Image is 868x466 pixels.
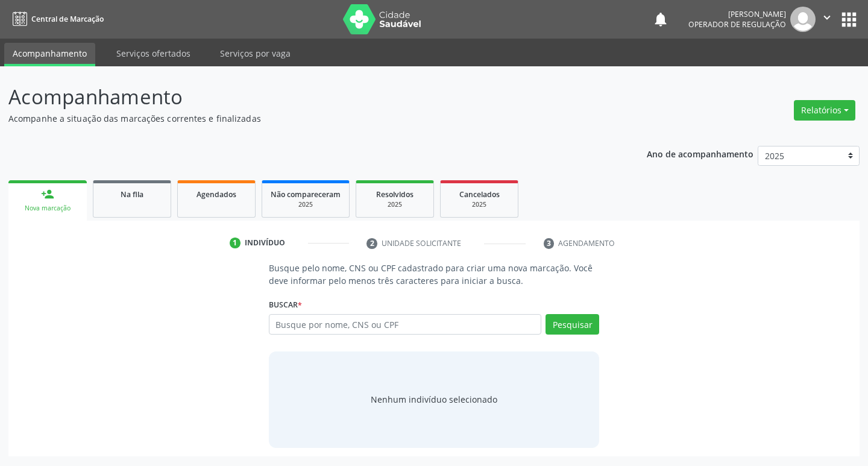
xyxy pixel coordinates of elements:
[271,200,341,209] div: 2025
[794,100,855,121] button: Relatórios
[8,82,604,112] p: Acompanhamento
[652,11,669,28] button: notifications
[269,314,542,335] input: Busque por nome, CNS ou CPF
[212,43,299,64] a: Serviços por vaga
[459,189,500,200] span: Cancelados
[230,238,241,248] div: 1
[31,14,104,24] span: Central de Marcação
[269,295,302,314] label: Buscar
[8,9,104,29] a: Central de Marcação
[269,262,600,287] p: Busque pelo nome, CNS ou CPF cadastrado para criar uma nova marcação. Você deve informar pelo men...
[371,393,497,406] div: Nenhum indivíduo selecionado
[41,187,54,201] div: person_add
[647,146,753,161] p: Ano de acompanhamento
[546,314,599,335] button: Pesquisar
[816,7,838,32] button: 
[17,204,78,213] div: Nova marcação
[790,7,816,32] img: img
[271,189,341,200] span: Não compareceram
[688,19,786,30] span: Operador de regulação
[121,189,143,200] span: Na fila
[376,189,414,200] span: Resolvidos
[4,43,95,66] a: Acompanhamento
[8,112,604,125] p: Acompanhe a situação das marcações correntes e finalizadas
[245,238,285,248] div: Indivíduo
[449,200,509,209] div: 2025
[838,9,860,30] button: apps
[108,43,199,64] a: Serviços ofertados
[365,200,425,209] div: 2025
[197,189,236,200] span: Agendados
[820,11,834,24] i: 
[688,9,786,19] div: [PERSON_NAME]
